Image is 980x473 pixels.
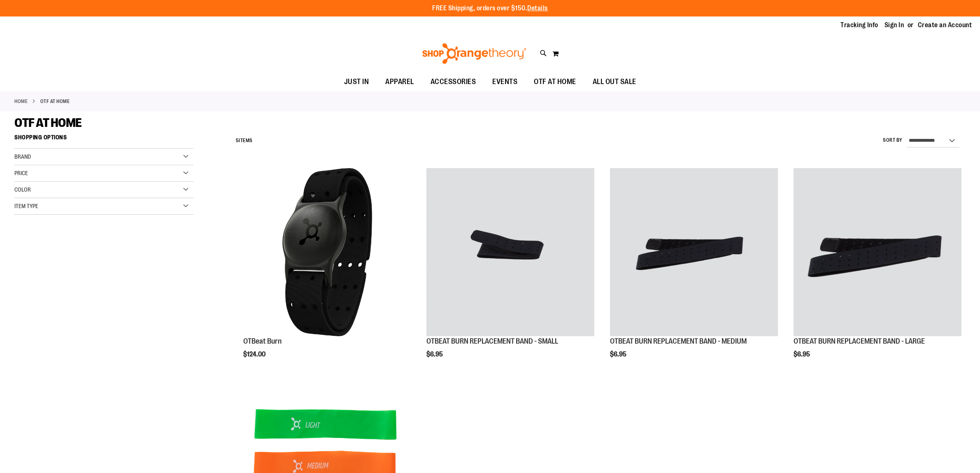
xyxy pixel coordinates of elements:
a: OTBEAT BURN REPLACEMENT BAND - SMALL [426,337,558,345]
img: OTBEAT BURN REPLACEMENT BAND - LARGE [794,168,961,336]
a: Main view of OTBeat Burn 6.0-C [243,168,411,337]
img: OTBEAT BURN REPLACEMENT BAND - SMALL [426,168,594,336]
strong: OTF AT HOME [40,98,70,105]
span: Color [14,186,31,193]
span: Price [14,170,28,176]
span: $6.95 [794,351,811,358]
span: JUST IN [344,73,369,91]
span: ALL OUT SALE [593,73,636,91]
a: OTBeat Burn [243,337,282,345]
a: Tracking Info [840,21,878,30]
a: OTBEAT BURN REPLACEMENT BAND - MEDIUM [610,168,778,337]
a: Home [14,98,28,105]
span: APPAREL [385,73,414,91]
span: OTF AT HOME [534,73,576,91]
span: ACCESSORIES [431,73,476,91]
a: OTBEAT BURN REPLACEMENT BAND - LARGE [794,168,961,337]
span: 5 [236,138,239,143]
img: OTBEAT BURN REPLACEMENT BAND - MEDIUM [610,168,778,336]
a: Create an Account [918,21,972,30]
a: OTBEAT BURN REPLACEMENT BAND - LARGE [794,337,925,345]
p: FREE Shipping, orders over $150. [432,4,548,13]
a: OTBEAT BURN REPLACEMENT BAND - SMALL [426,168,594,337]
label: Sort By [883,137,903,144]
span: $6.95 [610,351,628,358]
h2: Items [236,134,253,147]
a: OTBEAT BURN REPLACEMENT BAND - MEDIUM [610,337,747,345]
span: $124.00 [243,351,267,358]
span: EVENTS [492,73,517,91]
a: Sign In [885,21,904,30]
div: product [789,164,966,379]
span: OTF AT HOME [14,116,82,130]
img: Main view of OTBeat Burn 6.0-C [243,168,411,336]
strong: Shopping Options [14,130,193,149]
span: Item Type [14,203,38,209]
div: product [239,164,415,379]
div: product [422,164,598,379]
span: Brand [14,153,31,160]
div: product [606,164,782,379]
span: $6.95 [426,351,444,358]
a: Details [527,5,548,12]
img: Shop Orangetheory [421,43,528,64]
